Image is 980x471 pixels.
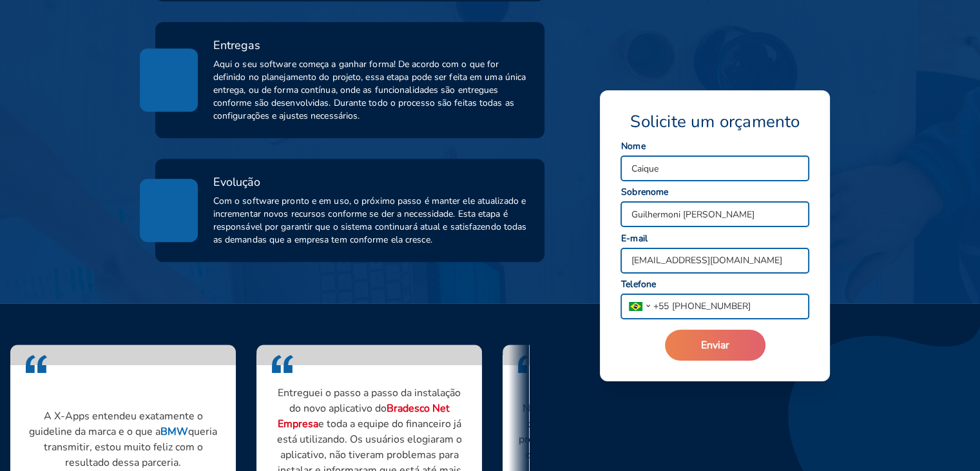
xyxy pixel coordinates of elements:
span: Solicite um orçamento [630,111,800,133]
span: Com o software pronto e em uso, o próximo passo é manter ele atualizado e incrementar novos recur... [213,195,530,246]
button: Enviar [665,330,765,361]
input: Seu sobrenome [621,202,809,226]
input: Seu nome [621,156,809,181]
span: Aqui o seu software começa a ganhar forma! De acordo com o que for definido no planejamento do pr... [213,58,530,123]
strong: Bradesco Net Empresa [278,401,450,431]
input: 99 99999 9999 [669,294,809,319]
span: + 55 [653,299,669,313]
span: Enviar [701,338,729,352]
input: Seu melhor e-mail [621,248,809,273]
p: A X-Apps entendeu exatamente o guideline da marca e o que a queria transmitir, estou muito feliz ... [26,408,220,470]
span: Entregas [213,37,261,53]
span: Evolução [213,174,261,190]
strong: BMW [160,425,188,439]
